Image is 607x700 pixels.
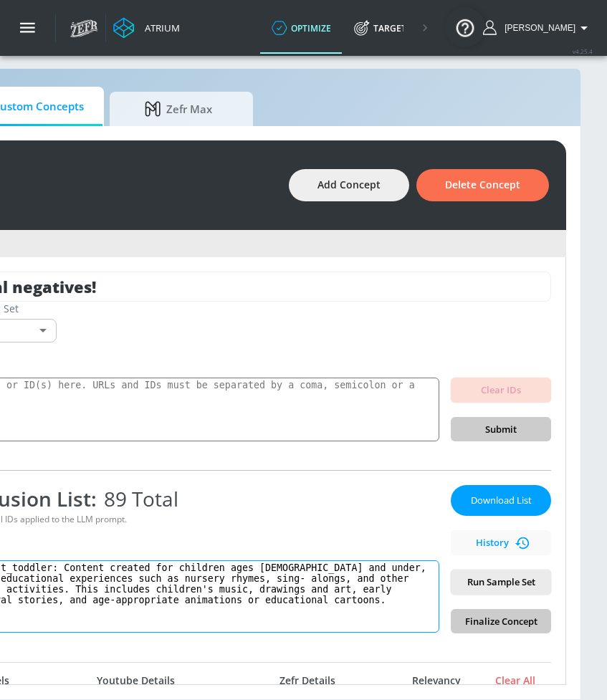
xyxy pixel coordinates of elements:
a: optimize [260,2,343,54]
span: Clear IDs [462,382,540,398]
span: Delete Concept [445,176,520,194]
div: Zefr Details [221,674,393,687]
span: Run Sample Set [462,574,540,590]
div: Atrium [139,21,180,34]
div: Relevancy [401,674,472,687]
span: Zefr Max [124,92,233,126]
a: Target [343,2,418,54]
div: Youtube Details [57,674,214,687]
button: Download List [451,485,551,516]
button: Clear IDs [451,378,551,403]
span: History [457,534,545,551]
span: 89 Total [97,485,178,512]
span: v 4.25.4 [573,47,593,55]
button: History [451,530,551,555]
span: login as: aracely.alvarenga@zefr.com [499,23,575,33]
button: Delete Concept [416,169,549,201]
span: Add Concept [317,176,381,194]
button: Run Sample Set [451,570,551,595]
span: Download List [465,492,537,509]
a: Atrium [113,17,180,39]
button: Open Resource Center [445,7,485,47]
div: Clear All [479,674,551,687]
button: [PERSON_NAME] [483,19,593,37]
button: Add Concept [289,169,409,201]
